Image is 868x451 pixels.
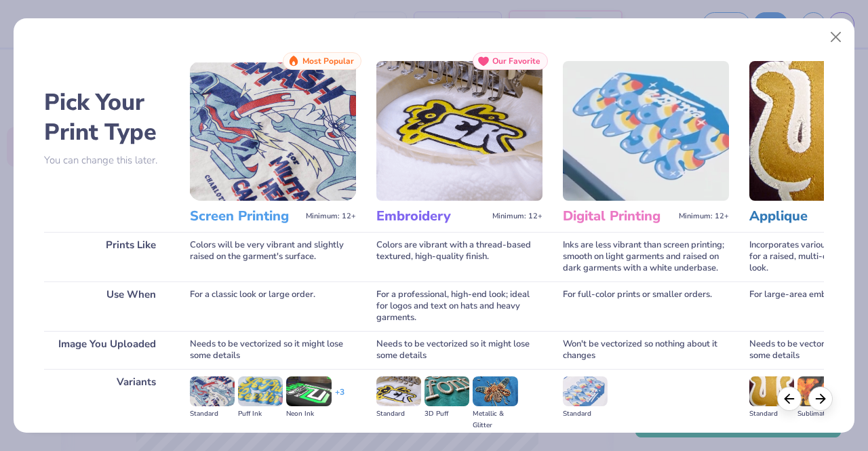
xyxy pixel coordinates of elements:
div: For full-color prints or smaller orders. [563,281,729,331]
div: Sublimated [797,408,842,420]
button: Close [823,24,849,50]
div: Puff Ink [238,408,283,420]
img: Digital Printing [563,61,729,201]
img: Standard [563,376,608,406]
h2: Pick Your Print Type [44,87,170,147]
p: You can change this later. [44,155,170,166]
div: Inks are less vibrant than screen printing; smooth on light garments and raised on dark garments ... [563,232,729,281]
div: 3D Puff [425,408,469,420]
h3: Digital Printing [563,208,673,225]
div: Standard [563,408,608,420]
div: Standard [190,408,235,420]
span: Most Popular [302,56,354,66]
div: Colors are vibrant with a thread-based textured, high-quality finish. [376,232,542,281]
img: Standard [376,376,421,406]
img: Neon Ink [286,376,331,406]
div: Needs to be vectorized so it might lose some details [190,331,356,369]
div: + 3 [335,387,344,410]
img: Screen Printing [190,61,356,201]
div: Image You Uploaded [44,331,170,369]
div: For a professional, high-end look; ideal for logos and text on hats and heavy garments. [376,281,542,331]
img: Standard [749,376,794,406]
img: Metallic & Glitter [473,376,517,406]
img: Sublimated [797,376,842,406]
div: Won't be vectorized so nothing about it changes [563,331,729,369]
div: Colors will be very vibrant and slightly raised on the garment's surface. [190,232,356,281]
span: Minimum: 12+ [306,212,356,221]
img: Standard [190,376,235,406]
h3: Applique [749,208,860,225]
div: Prints Like [44,232,170,281]
span: Our Favorite [492,56,540,66]
div: Needs to be vectorized so it might lose some details [376,331,542,369]
img: 3D Puff [425,376,469,406]
div: For a classic look or large order. [190,281,356,331]
div: Standard [749,408,794,420]
h3: Screen Printing [190,208,300,225]
div: Use When [44,281,170,331]
img: Puff Ink [238,376,283,406]
div: Neon Ink [286,408,331,420]
div: Metallic & Glitter [473,408,517,431]
span: Minimum: 12+ [492,212,542,221]
div: Variants [44,369,170,439]
div: Standard [376,408,421,420]
img: Embroidery [376,61,542,201]
span: Minimum: 12+ [679,212,729,221]
h3: Embroidery [376,208,487,225]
